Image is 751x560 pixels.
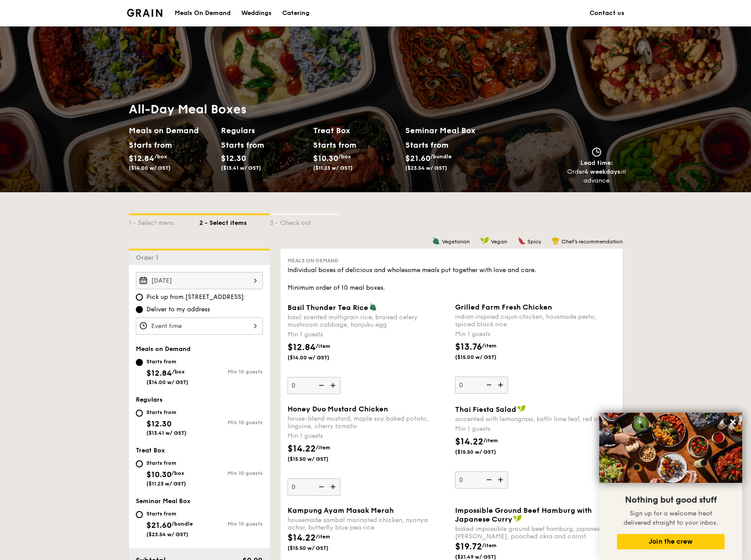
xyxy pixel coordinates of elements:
span: Order 1 [136,254,162,261]
span: Treat Box [136,447,165,454]
button: Join the crew [617,534,725,549]
div: 3 - Check out [270,215,340,228]
span: ($15.50 w/ GST) [288,545,347,552]
span: $12.84 [129,153,154,163]
img: icon-reduce.1d2dbef1.svg [314,377,327,394]
span: Impossible Ground Beef Hamburg with Japanese Curry [455,506,592,523]
input: Deliver to my address [136,306,143,313]
span: Meals on Demand [288,258,339,264]
span: ($15.00 w/ GST) [455,354,515,361]
span: Spicy [527,239,541,245]
input: Starts from$12.30($13.41 w/ GST)Min 10 guests [136,410,143,417]
div: Starts from [146,358,188,365]
img: icon-chef-hat.a58ddaea.svg [552,237,560,245]
span: Vegetarian [442,239,470,245]
strong: 4 weekdays [584,168,620,175]
h2: Treat Box [313,124,398,137]
span: /item [482,343,497,349]
div: 1 - Select menu [129,215,199,228]
h2: Seminar Meal Box [405,124,497,137]
h1: All-Day Meal Boxes [129,101,497,117]
div: Starts from [146,409,187,416]
span: ($11.23 w/ GST) [146,481,186,487]
span: $12.84 [146,368,172,378]
div: 2 - Select items [199,215,270,228]
div: Min 1 guests [455,425,616,433]
span: /box [172,470,184,476]
img: icon-add.58712e84.svg [327,377,340,394]
span: $12.30 [146,419,172,429]
input: Thai Fiesta Saladaccented with lemongrass, kaffir lime leaf, red chilliMin 1 guests$14.22/item($1... [455,471,508,489]
span: Meals on Demand [136,345,191,353]
input: Starts from$21.60/bundle($23.54 w/ GST)Min 10 guests [136,511,143,518]
span: ($13.41 w/ GST) [221,165,261,171]
span: /item [316,444,330,451]
span: ($23.54 w/ GST) [146,531,188,538]
span: /item [482,542,497,549]
div: Min 1 guests [288,432,448,441]
div: Starts from [146,459,186,467]
img: icon-vegan.f8ff3823.svg [517,405,526,413]
input: Honey Duo Mustard Chickenhouse-blend mustard, maple soy baked potato, linguine, cherry tomatoMin ... [288,478,340,496]
img: icon-clock.2db775ea.svg [590,147,603,157]
input: Event date [136,272,263,289]
span: Lead time: [580,159,613,167]
img: DSC07876-Edit02-Large.jpeg [599,413,742,483]
input: Grilled Farm Fresh Chickenindian inspired cajun chicken, housmade pesto, spiced black riceMin 1 g... [455,377,508,394]
span: ($14.00 w/ GST) [146,379,188,385]
div: Min 10 guests [199,521,263,527]
span: Pick up from [STREET_ADDRESS] [146,293,244,302]
img: icon-reduce.1d2dbef1.svg [314,478,327,495]
div: Starts from [146,510,193,517]
button: Close [726,415,740,429]
div: Starts from [313,138,352,152]
span: ($15.50 w/ GST) [288,455,347,463]
span: Honey Duo Mustard Chicken [288,405,388,413]
span: $10.30 [313,153,338,163]
span: $21.60 [405,153,430,163]
span: $10.30 [146,470,172,479]
h2: Regulars [221,124,306,137]
div: Min 1 guests [288,330,448,339]
span: Thai Fiesta Salad [455,405,516,414]
input: Starts from$10.30/box($11.23 w/ GST)Min 10 guests [136,460,143,467]
span: Chef's recommendation [561,239,623,245]
img: icon-add.58712e84.svg [495,377,508,393]
span: $14.22 [288,533,316,543]
span: $19.72 [455,541,482,552]
span: ($23.54 w/ GST) [405,165,447,171]
img: icon-spicy.37a8142b.svg [518,237,526,245]
span: Regulars [136,396,163,403]
span: /box [338,153,351,160]
span: Grilled Farm Fresh Chicken [455,303,552,311]
h2: Meals on Demand [129,124,214,137]
div: Starts from [129,138,168,152]
div: Min 10 guests [199,470,263,476]
span: $14.22 [455,437,483,447]
img: icon-add.58712e84.svg [327,478,340,495]
span: /item [316,343,330,349]
div: baked impossible ground beef hamburg, japanese [PERSON_NAME], poached okra and carrot [455,525,616,540]
span: /item [316,534,330,540]
img: Grain [127,9,163,17]
div: Min 1 guests [455,330,616,339]
span: $13.76 [455,342,482,352]
img: icon-vegan.f8ff3823.svg [480,237,489,245]
span: $12.84 [288,342,316,353]
span: /item [483,437,498,444]
img: icon-reduce.1d2dbef1.svg [482,377,495,393]
span: /bundle [430,153,452,160]
span: /bundle [172,521,193,527]
div: house-blend mustard, maple soy baked potato, linguine, cherry tomato [288,415,448,430]
img: icon-vegetarian.fe4039eb.svg [432,237,440,245]
img: icon-add.58712e84.svg [495,471,508,488]
input: Pick up from [STREET_ADDRESS] [136,294,143,301]
div: Individual boxes of delicious and wholesome meals put together with love and care. Minimum order ... [288,266,616,292]
span: Kampung Ayam Masak Merah [288,506,394,515]
span: Seminar Meal Box [136,497,191,505]
span: ($15.50 w/ GST) [455,448,515,455]
span: $12.30 [221,153,246,163]
div: Starts from [221,138,260,152]
div: Min 10 guests [199,369,263,375]
img: icon-reduce.1d2dbef1.svg [482,471,495,488]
